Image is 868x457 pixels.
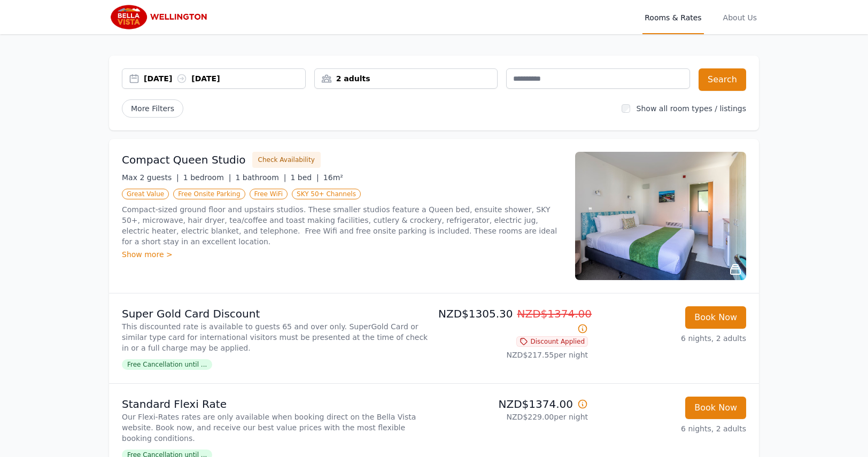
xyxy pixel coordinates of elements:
p: NZD$217.55 per night [438,350,588,360]
p: Our Flexi-Rates rates are only available when booking direct on the Bella Vista website. Book now... [122,412,430,444]
button: Check Availability [252,152,321,168]
p: Standard Flexi Rate [122,397,430,412]
div: [DATE] [DATE] [144,73,305,84]
img: Bella Vista Wellington [109,4,212,30]
div: Show more > [122,249,562,260]
span: Max 2 guests | [122,173,179,182]
button: Book Now [685,306,746,329]
p: Compact-sized ground floor and upstairs studios. These smaller studios feature a Queen bed, ensui... [122,204,562,247]
span: Free Onsite Parking [173,189,245,199]
button: Search [699,68,746,91]
span: Free Cancellation until ... [122,359,212,370]
button: Book Now [685,397,746,419]
div: 2 adults [315,73,498,84]
p: Super Gold Card Discount [122,306,430,321]
span: SKY 50+ Channels [292,189,361,199]
p: NZD$1305.30 [438,306,588,336]
p: 6 nights, 2 adults [596,423,746,434]
span: NZD$1374.00 [517,307,592,320]
span: Great Value [122,189,169,199]
span: 16m² [323,173,343,182]
span: 1 bed | [290,173,319,182]
p: NZD$1374.00 [438,397,588,412]
span: Discount Applied [516,336,588,347]
p: This discounted rate is available to guests 65 and over only. SuperGold Card or similar type card... [122,321,430,353]
p: 6 nights, 2 adults [596,333,746,344]
span: 1 bedroom | [183,173,231,182]
span: Free WiFi [250,189,288,199]
label: Show all room types / listings [637,104,746,113]
span: More Filters [122,99,183,118]
p: NZD$229.00 per night [438,412,588,422]
span: 1 bathroom | [235,173,286,182]
h3: Compact Queen Studio [122,152,246,167]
